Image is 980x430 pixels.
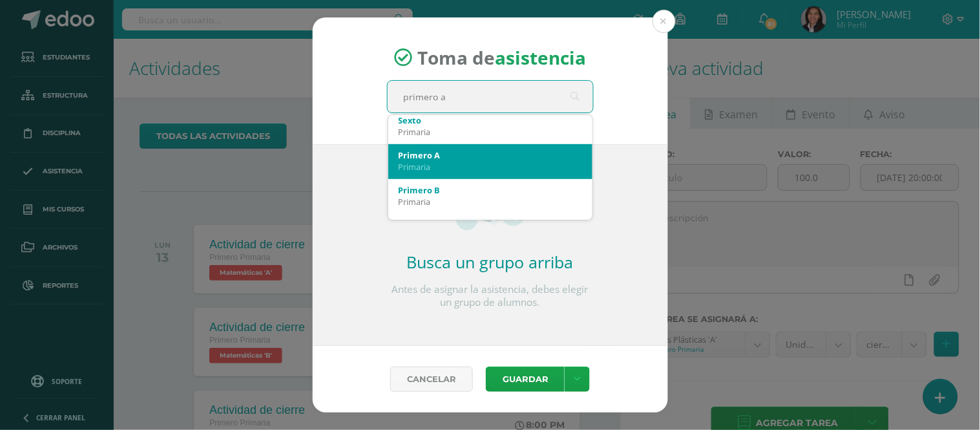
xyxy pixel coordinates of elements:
[390,367,473,392] a: Cancelar
[387,283,594,309] p: Antes de asignar la asistencia, debes elegir un grupo de alumnos.
[486,367,565,392] button: Guardar
[399,126,582,138] div: Primaria
[388,81,593,113] input: Busca un grado o sección aquí...
[387,251,594,273] h2: Busca un grupo arriba
[399,114,582,126] div: Sexto
[399,219,582,231] div: Tercero A
[652,10,676,33] button: Close (Esc)
[417,45,586,70] span: Toma de
[399,161,582,173] div: Primaria
[399,149,582,161] div: Primero A
[399,196,582,208] div: Primaria
[495,45,586,70] strong: asistencia
[399,184,582,196] div: Primero B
